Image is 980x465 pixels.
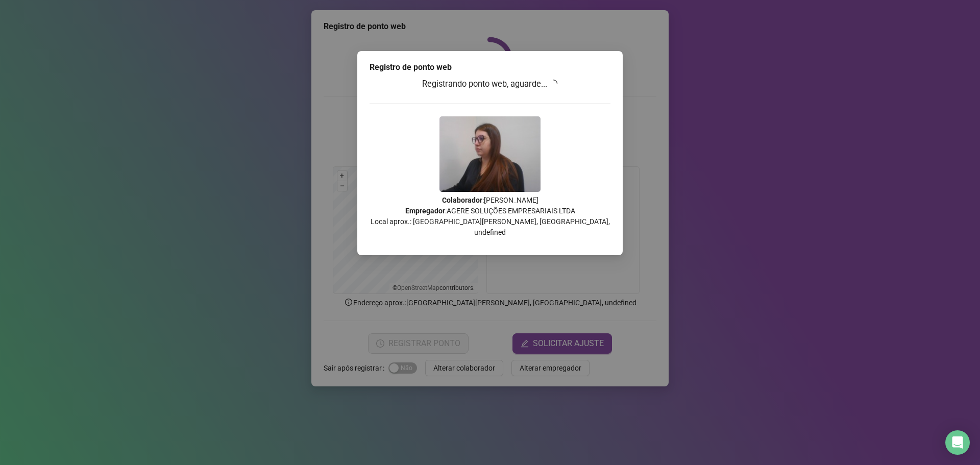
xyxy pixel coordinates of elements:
div: Registro de ponto web [370,61,610,74]
div: Open Intercom Messenger [945,430,970,455]
strong: Colaborador [442,196,482,204]
strong: Empregador [405,207,445,215]
h3: Registrando ponto web, aguarde... [370,78,610,91]
span: loading [549,80,557,88]
img: Z [439,116,541,192]
p: : [PERSON_NAME] : AGERE SOLUÇÕES EMPRESARIAIS LTDA Local aprox.: [GEOGRAPHIC_DATA][PERSON_NAME], ... [370,195,610,238]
